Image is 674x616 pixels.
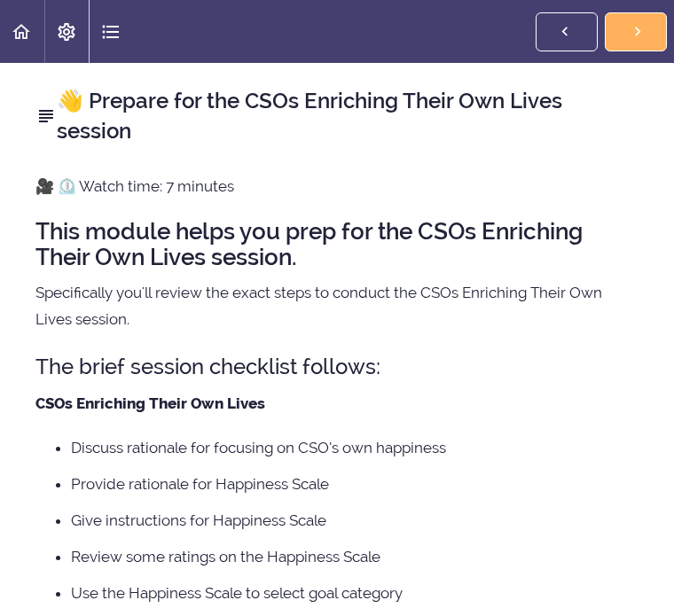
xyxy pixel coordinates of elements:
[35,173,639,199] p: 🎥 ⏲️ Watch time: 7 minutes
[71,545,639,568] li: Review some ratings on the Happiness Scale
[71,581,639,604] li: Use the Happiness Scale to select goal category
[11,21,32,43] svg: Back to course curriculum
[35,279,639,332] p: Specifically you'll review the exact steps to conduct the CSOs Enriching Their Own Lives session.
[35,219,639,269] h2: This module helps you prep for the CSOs Enriching Their Own Lives session.
[71,509,639,532] li: Give instructions for Happiness Scale
[35,394,265,412] strong: CSOs Enriching Their Own Lives
[35,352,639,381] h3: The brief session checklist follows:
[35,86,639,146] h2: 👋 Prepare for the CSOs Enriching Their Own Lives session
[100,21,121,43] svg: Course Sidebar
[71,436,639,459] li: Discuss rationale for focusing on CSO’s own happiness
[56,21,77,43] svg: Settings Menu
[71,472,639,495] li: Provide rationale for Happiness Scale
